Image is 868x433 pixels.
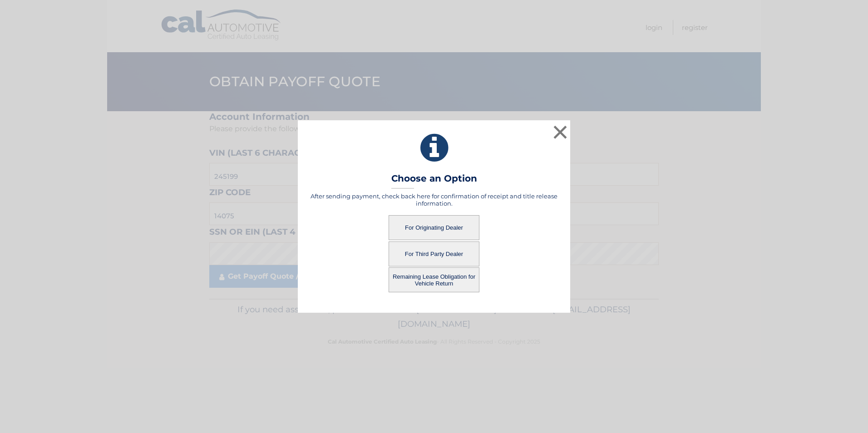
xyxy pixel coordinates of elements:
[309,192,559,207] h5: After sending payment, check back here for confirmation of receipt and title release information.
[389,267,479,292] button: Remaining Lease Obligation for Vehicle Return
[551,123,569,141] button: ×
[389,215,479,240] button: For Originating Dealer
[389,241,479,266] button: For Third Party Dealer
[391,173,477,189] h3: Choose an Option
